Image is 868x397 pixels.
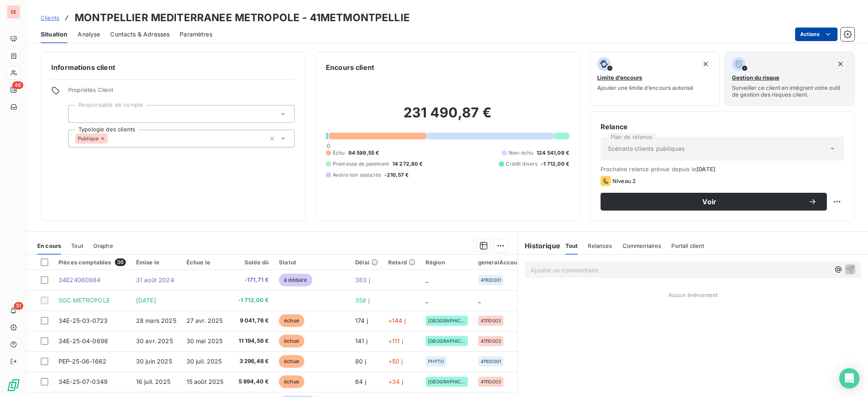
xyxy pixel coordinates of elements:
span: Situation [41,30,67,39]
span: _ [478,297,481,304]
span: 94 599,55 € [348,149,379,157]
span: échue [279,314,304,327]
h6: Relance [601,122,844,132]
div: generalAccountId [478,259,528,266]
span: 64 j [355,378,366,385]
span: 34E24080884 [58,276,101,283]
span: Échu [333,149,345,157]
span: +144 j [388,317,406,324]
h6: Historique [518,241,560,251]
span: 14 272,80 € [392,160,423,168]
span: SGC METROPOLE [58,297,110,304]
span: -1 712,00 € [541,160,569,168]
span: 46 [12,81,23,89]
span: Niveau 2 [612,178,636,184]
span: Graphe [93,242,113,249]
div: Région [426,259,468,266]
span: Paramètres [180,30,212,39]
div: Échue le [186,259,225,266]
button: Voir [601,193,827,211]
span: Voir [611,198,808,205]
span: 3 296,48 € [236,357,269,366]
span: 41100001 [481,359,501,364]
span: 34E-25-07-0349 [58,378,108,385]
span: à déduire [279,274,312,286]
span: 30 avr. 2025 [136,337,173,344]
span: _ [426,297,428,304]
span: échue [279,335,304,347]
a: Clients [41,14,59,22]
span: _ [426,276,428,283]
span: Clients [41,14,59,21]
span: Avoirs non associés [333,171,381,179]
span: [GEOGRAPHIC_DATA] [428,379,465,384]
div: Statut [279,259,345,266]
span: 27 avr. 2025 [186,317,223,324]
button: Gestion du risqueSurveiller ce client en intégrant votre outil de gestion des risques client. [725,52,854,106]
span: 15 août 2025 [186,378,224,385]
span: 30 juil. 2025 [186,358,222,365]
span: +34 j [388,378,403,385]
span: 5 894,40 € [236,378,269,386]
span: 383 j [355,276,370,283]
span: Limite d’encours [597,74,642,81]
span: Non-échu [509,149,533,157]
button: Limite d’encoursAjouter une limite d’encours autorisé [590,52,720,106]
h3: MONTPELLIER MEDITERRANEE METROPOLE - 41METMONTPELLIE [75,10,410,25]
span: [DATE] [696,166,715,172]
img: Logo LeanPay [7,378,20,392]
span: -171,71 € [236,276,269,284]
span: 11 194,56 € [236,337,269,345]
span: -210,57 € [384,171,409,179]
span: [GEOGRAPHIC_DATA] [428,318,465,323]
div: Émise le [136,259,176,266]
div: Open Intercom Messenger [839,368,860,389]
span: Portail client [671,242,704,249]
span: 30 juin 2025 [136,358,172,365]
div: SE [7,5,20,19]
span: 41110003 [481,339,501,344]
h2: 231 490,87 € [326,104,569,130]
h6: Informations client [51,62,295,72]
span: PEP-25-06-1662 [58,358,106,365]
h6: Encours client [326,62,374,72]
span: Gestion du risque [732,74,779,81]
span: Scénario clients publiques [608,144,685,153]
span: Propriétés Client [68,86,295,98]
span: En cours [37,242,61,249]
div: Délai [355,259,378,266]
div: Retard [388,259,415,266]
span: Aucun évènement [668,292,718,298]
span: Prochaine relance prévue depuis le [601,166,844,172]
span: 0 [327,142,330,149]
span: 34E-25-03-0723 [58,317,108,324]
span: Ajouter une limite d’encours autorisé [597,84,693,91]
span: 30 mai 2025 [186,337,223,344]
span: 41100001 [481,278,501,283]
span: 41110003 [481,379,501,384]
span: Analyse [78,30,100,39]
span: 80 j [355,358,366,365]
span: 16 juil. 2025 [136,378,170,385]
span: Promesse de paiement [333,160,389,168]
span: 36 [115,258,126,266]
div: Pièces comptables [58,258,126,266]
span: Publique [78,136,98,141]
span: Relances [588,242,612,249]
span: Crédit divers [506,160,537,168]
span: 124 541,09 € [537,149,569,157]
span: 358 j [355,297,370,304]
span: Surveiller ce client en intégrant votre outil de gestion des risques client. [732,84,847,98]
span: 34E-25-04-0696 [58,337,108,344]
span: +111 j [388,337,403,344]
span: échue [279,375,304,388]
span: 174 j [355,317,368,324]
span: -1 712,00 € [236,296,269,305]
span: 28 mars 2025 [136,317,176,324]
span: Tout [71,242,83,249]
span: échue [279,355,304,368]
input: Ajouter une valeur [108,135,114,142]
span: Commentaires [623,242,662,249]
span: [GEOGRAPHIC_DATA] [428,339,465,344]
span: 41110003 [481,318,501,323]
